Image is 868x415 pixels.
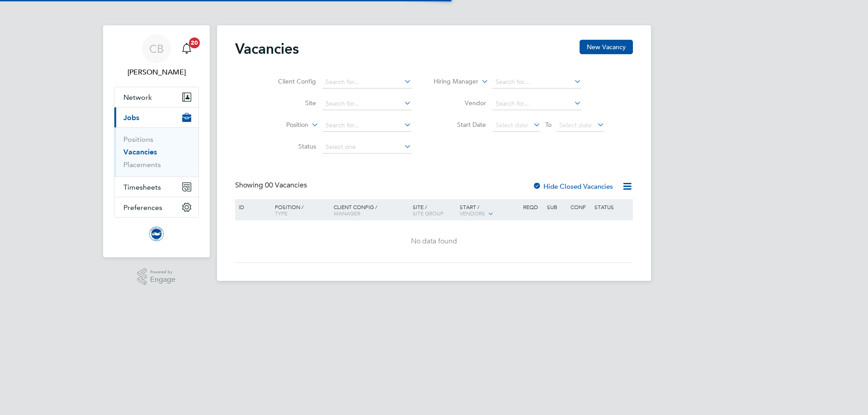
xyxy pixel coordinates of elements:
[123,93,152,102] span: Network
[150,276,175,284] span: Engage
[178,34,196,63] a: 20
[189,37,200,48] span: 20
[275,210,288,217] span: Type
[268,199,331,221] div: Position /
[123,135,153,144] a: Positions
[492,76,581,89] input: Search for...
[264,142,316,150] label: Status
[123,160,161,169] a: Placements
[123,113,139,122] span: Jobs
[492,98,581,110] input: Search for...
[137,268,176,285] a: Powered byEngage
[264,99,316,107] label: Site
[331,199,410,221] div: Client Config /
[114,197,198,217] button: Preferences
[114,67,199,78] span: Claire Britton
[458,199,521,222] div: Start /
[334,210,360,217] span: Manager
[592,199,632,214] div: Status
[235,40,299,58] h2: Vacancies
[521,199,544,214] div: Reqd
[495,121,528,129] span: Select date
[123,148,157,156] a: Vacancies
[123,183,161,191] span: Timesheets
[114,34,199,78] a: CB[PERSON_NAME]
[322,119,411,132] input: Search for...
[150,268,175,276] span: Powered by
[114,177,198,197] button: Timesheets
[265,181,307,190] span: 00 Vacancies
[542,119,554,131] span: To
[322,76,411,89] input: Search for...
[256,121,308,130] label: Position
[264,77,316,85] label: Client Config
[149,43,164,55] span: CB
[413,210,443,217] span: Site Group
[580,40,633,54] button: New Vacancy
[322,141,411,154] input: Select one
[235,181,309,190] div: Showing
[533,182,613,191] label: Hide Closed Vacancies
[114,107,198,127] button: Jobs
[149,227,164,241] img: brightonandhovealbion-logo-retina.png
[322,98,411,110] input: Search for...
[123,203,162,212] span: Preferences
[114,227,199,241] a: Go to home page
[410,199,458,221] div: Site /
[568,199,592,214] div: Conf
[559,121,592,129] span: Select date
[545,199,568,214] div: Sub
[434,99,486,107] label: Vendor
[460,210,485,217] span: Vendors
[434,121,486,129] label: Start Date
[236,199,268,214] div: ID
[236,237,632,246] div: No data found
[426,77,478,86] label: Hiring Manager
[103,25,210,257] nav: Main navigation
[114,87,198,107] button: Network
[114,127,198,177] div: Jobs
